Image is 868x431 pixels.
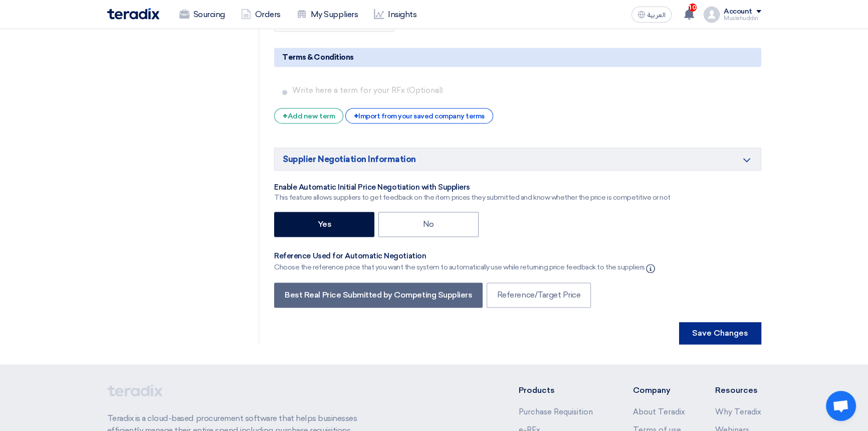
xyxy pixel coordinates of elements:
li: Company [633,384,685,396]
a: Sourcing [171,4,233,26]
h5: Supplier Negotiation Information [274,148,761,171]
div: Add new term [274,108,343,123]
div: Muslehuddin [724,16,761,21]
div: Account [724,8,752,16]
a: Insights [366,4,424,26]
div: Import from your saved company terms [345,108,493,123]
a: Orders [233,4,289,26]
span: + [354,111,359,121]
label: No [378,212,479,237]
div: Reference Used for Automatic Negotiation [274,251,657,261]
span: 10 [689,4,697,12]
div: Choose the reference price that you want the system to automatically use while returning price fe... [274,261,657,273]
button: Save Changes [679,322,761,344]
button: العربية [631,7,672,23]
img: profile_test.png [704,7,720,23]
a: Purchase Requisition [518,407,592,416]
a: My Suppliers [289,4,366,26]
input: Write here a term for your RFx (Optional) [292,81,757,100]
div: Open chat [826,391,856,421]
span: + [283,111,288,121]
a: About Teradix [633,407,685,416]
div: This feature allows suppliers to get feedback on the item prices they submitted and know whether ... [274,192,671,203]
h5: Terms & Conditions [274,48,761,67]
li: Resources [715,384,761,396]
label: Reference/Target Price [487,282,591,308]
img: Teradix logo [107,8,159,20]
label: Yes [274,212,374,237]
li: Products [518,384,603,396]
div: Enable Automatic Initial Price Negotiation with Suppliers [274,183,671,193]
label: Best Real Price Submitted by Competing Suppliers [274,282,483,308]
span: العربية [647,12,666,19]
a: Why Teradix [715,407,761,416]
